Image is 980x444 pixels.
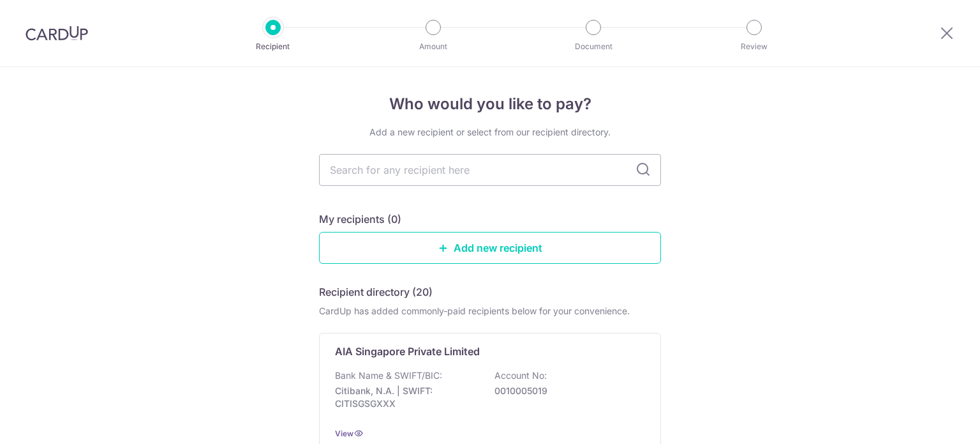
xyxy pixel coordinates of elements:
[494,369,547,382] p: Account No:
[546,40,641,53] p: Document
[335,385,478,410] p: Citibank, N.A. | SWIFT: CITISGSGXXX
[26,26,88,41] img: CardUp
[319,93,661,116] h4: Who would you like to pay?
[319,154,661,186] input: Search for any recipient here
[335,429,353,438] a: View
[319,284,433,300] h5: Recipient directory (20)
[386,40,480,53] p: Amount
[494,385,637,397] p: 0010005019
[319,305,661,318] div: CardUp has added commonly-paid recipients below for your convenience.
[335,369,442,382] p: Bank Name & SWIFT/BIC:
[319,126,661,139] div: Add a new recipient or select from our recipient directory.
[319,232,661,264] a: Add new recipient
[335,344,480,359] p: AIA Singapore Private Limited
[226,40,320,53] p: Recipient
[319,211,401,227] h5: My recipients (0)
[898,406,967,438] iframe: Opens a widget where you can find more information
[707,40,801,53] p: Review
